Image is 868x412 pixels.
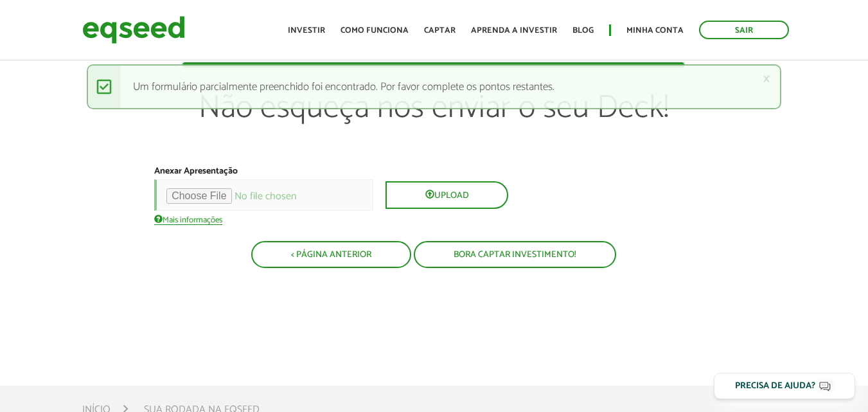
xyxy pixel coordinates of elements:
[82,13,185,47] img: EqSeed
[414,241,616,268] button: Bora captar investimento!
[154,214,222,225] a: Mais informações
[341,26,409,35] a: Como funciona
[572,26,594,35] a: Blog
[626,26,684,35] a: Minha conta
[87,64,781,109] div: Um formulário parcialmente preenchido foi encontrado. Por favor complete os pontos restantes.
[763,72,770,85] a: ×
[288,26,325,35] a: Investir
[385,181,508,209] button: Upload
[182,89,686,166] p: Não esqueça nos enviar o seu Deck!
[699,21,789,39] a: Sair
[424,26,456,35] a: Captar
[251,241,411,268] button: < Página Anterior
[154,167,238,176] label: Anexar Apresentação
[471,26,557,35] a: Aprenda a investir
